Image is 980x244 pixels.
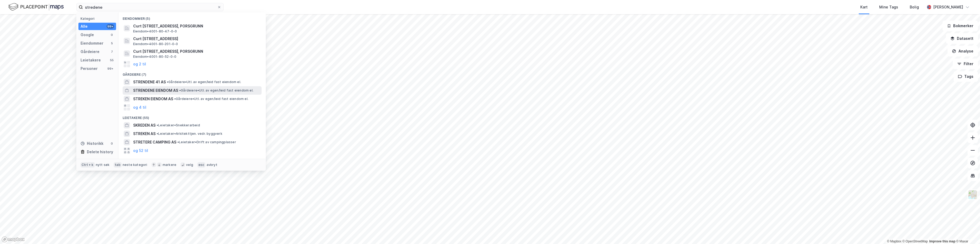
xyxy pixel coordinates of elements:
span: STRETERE CAMPING AS [133,139,176,145]
div: 55 [110,58,114,62]
span: STRENDENE 41 AS [133,79,166,85]
div: Bolig [910,4,919,10]
div: 5 [110,41,114,45]
div: Eiendommer [81,40,103,46]
span: Gårdeiere • Utl. av egen/leid fast eiendom el. [179,88,253,93]
span: Curt [STREET_ADDRESS], PORSGRUNN [133,48,259,55]
a: Mapbox homepage [2,236,25,242]
span: • [177,140,179,144]
div: avbryt [206,163,217,167]
button: Bokmerker [942,21,978,31]
div: nytt søk [96,163,110,167]
span: Gårdeiere • Utl. av egen/leid fast eiendom el. [174,97,248,101]
img: Z [968,190,978,200]
span: Eiendom • 4001-80-201-0-0 [133,42,178,46]
div: Google [81,32,94,38]
span: Curt [STREET_ADDRESS], PORSGRUNN [133,23,259,29]
span: Curt [STREET_ADDRESS] [133,36,259,42]
div: [PERSON_NAME] [933,4,963,10]
span: SKREDEN AS [133,122,156,128]
span: Leietaker • Arkitekttjen. vedr. byggverk [157,132,222,136]
div: Delete history [87,149,113,155]
button: og 52 til [133,147,148,154]
div: Alle [81,23,88,30]
span: • [157,123,158,127]
button: og 4 til [133,104,146,111]
img: logo.f888ab2527a4732fd821a326f86c7f29.svg [8,2,64,12]
button: og 2 til [133,61,146,67]
span: Eiendom • 4001-80-47-0-0 [133,29,177,34]
div: Personer [81,65,98,72]
span: Leietaker • Drift av campingplasser [177,140,236,144]
div: Mine Tags [879,4,898,10]
div: 99+ [107,66,114,71]
span: Gårdeiere • Utl. av egen/leid fast eiendom el. [167,80,241,84]
div: 0 [110,141,114,146]
div: Leietakere [81,57,101,63]
span: STRENDENE EIENDOM AS [133,87,178,94]
div: 7 [110,50,114,54]
span: • [167,80,168,84]
span: • [157,132,158,136]
button: Tags [953,71,978,82]
span: Leietaker • Snekkerarbeid [157,123,200,127]
span: STREKEN EIENDOM AS [133,96,173,102]
span: Eiendom • 4001-80-52-0-0 [133,55,176,59]
div: 99+ [107,24,114,28]
div: Personer (99+) [118,155,266,164]
button: Filter [953,59,978,69]
button: Analyse [947,46,978,56]
div: esc [197,162,206,168]
div: Eiendommer (5) [118,12,266,22]
div: markere [163,163,176,167]
a: OpenStreetMap [902,240,928,243]
span: • [174,97,176,101]
span: STREKEN AS [133,131,156,137]
div: Kategori [81,17,116,21]
div: Kart [860,4,868,10]
div: Leietakere (55) [118,112,266,121]
div: Ctrl + k [81,162,95,168]
a: Mapbox [887,240,901,243]
div: velg [186,163,193,167]
button: Datasett [946,33,978,44]
div: tab [114,162,122,168]
div: Historikk [81,140,103,147]
a: Improve this map [929,240,955,243]
div: Gårdeiere (7) [118,68,266,78]
div: Gårdeiere [81,49,99,55]
div: neste kategori [123,163,147,167]
iframe: Chat Widget [954,219,980,244]
span: • [179,88,181,92]
div: 0 [110,33,114,37]
input: Søk på adresse, matrikkel, gårdeiere, leietakere eller personer [83,3,217,11]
